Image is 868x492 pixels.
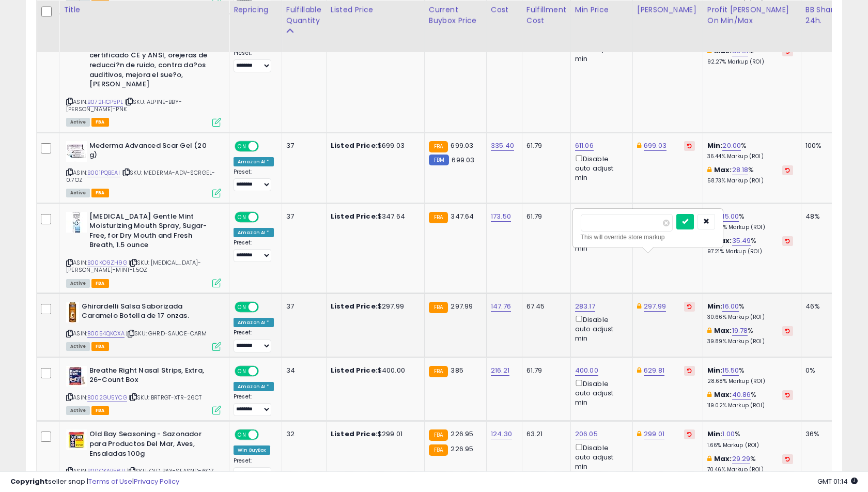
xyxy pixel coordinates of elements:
[707,153,793,160] p: 36.44% Markup (ROI)
[817,476,858,486] span: 2025-08-10 01:14 GMT
[451,365,463,375] span: 385
[451,444,473,454] span: 226.95
[286,366,318,375] div: 34
[732,165,749,175] a: 28.18
[331,141,416,150] div: $699.03
[234,382,274,391] div: Amazon AI *
[66,366,87,387] img: 51NeukNEQSL._SL40_.jpg
[707,301,723,311] b: Min:
[236,212,249,221] span: ON
[526,302,563,311] div: 67.45
[257,212,274,221] span: OFF
[64,5,225,16] div: Title
[491,211,511,222] a: 173.50
[575,5,628,16] div: Min Price
[89,366,215,388] b: Breathe Right Nasal Strips, Extra, 26-Count Box
[66,168,215,184] span: | SKU: MEDERMA-ADV-SCRGEL-0.7OZ
[491,301,511,312] a: 147.76
[286,141,318,150] div: 37
[707,248,793,255] p: 97.21% Markup (ROI)
[331,141,378,150] b: Listed Price:
[707,326,793,345] div: %
[452,155,474,165] span: 699.03
[722,301,739,312] a: 16.00
[637,5,699,16] div: [PERSON_NAME]
[429,366,448,377] small: FBA
[722,211,739,222] a: 15.00
[732,454,751,464] a: 29.29
[581,232,715,242] div: This will override store markup
[66,141,221,196] div: ASIN:
[451,301,473,311] span: 297.99
[257,366,274,375] span: OFF
[429,141,448,152] small: FBA
[234,318,274,327] div: Amazon AI *
[429,302,448,313] small: FBA
[707,302,793,321] div: %
[66,189,90,197] span: All listings currently available for purchase on Amazon
[236,302,249,311] span: ON
[236,366,249,375] span: ON
[707,314,793,321] p: 30.66% Markup (ROI)
[707,378,793,385] p: 28.68% Markup (ROI)
[575,429,598,439] a: 206.05
[732,326,748,336] a: 19.78
[732,390,751,400] a: 40.86
[805,302,840,311] div: 46%
[707,141,793,160] div: %
[10,477,179,487] div: seller snap | |
[87,329,125,338] a: B0054QKCXA
[82,302,207,324] b: Ghirardelli Salsa Saborizada Caramelo Botella de 17 onzas.
[644,365,664,376] a: 629.81
[331,365,378,375] b: Listed Price:
[66,141,87,162] img: 41BhBHAe7FL._SL40_.jpg
[451,141,473,150] span: 699.03
[575,314,625,344] div: Disable auto adjust min
[707,390,793,409] div: %
[66,212,87,233] img: 5118gUcBAeL._SL40_.jpg
[91,189,109,197] span: FBA
[429,212,448,223] small: FBA
[126,329,207,337] span: | SKU: GHRD-SAUCE-CARM
[91,406,109,415] span: FBA
[707,454,793,473] div: %
[234,5,277,16] div: Repricing
[732,236,751,246] a: 35.49
[66,118,90,127] span: All listings currently available for purchase on Amazon
[286,302,318,311] div: 37
[66,22,221,126] div: ASIN:
[134,476,179,486] a: Privacy Policy
[526,141,563,150] div: 61.79
[234,393,274,417] div: Preset:
[805,141,840,150] div: 100%
[575,442,625,472] div: Disable auto adjust min
[91,118,109,127] span: FBA
[234,157,274,166] div: Amazon AI *
[91,342,109,351] span: FBA
[286,429,318,439] div: 32
[66,366,221,414] div: ASIN:
[714,46,732,56] b: Max:
[707,47,793,66] div: %
[722,365,739,376] a: 15.50
[703,1,801,52] th: The percentage added to the cost of goods (COGS) that forms the calculator for Min & Max prices.
[66,212,221,286] div: ASIN:
[331,212,416,221] div: $347.64
[805,212,840,221] div: 48%
[491,141,514,151] a: 335.40
[575,365,598,376] a: 400.00
[234,457,274,481] div: Preset:
[707,165,793,185] div: %
[87,98,123,106] a: B072HCP5PL
[714,454,732,464] b: Max:
[707,236,793,255] div: %
[87,393,127,402] a: B002GU5YCG
[257,142,274,150] span: OFF
[707,212,793,231] div: %
[331,211,378,221] b: Listed Price:
[707,58,793,66] p: 92.27% Markup (ROI)
[66,406,90,415] span: All listings currently available for purchase on Amazon
[87,258,127,267] a: B00KO9ZH9G
[66,429,87,450] img: 41JPEksXqzL._SL40_.jpg
[89,141,215,163] b: Mederma Advanced Scar Gel (20 g)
